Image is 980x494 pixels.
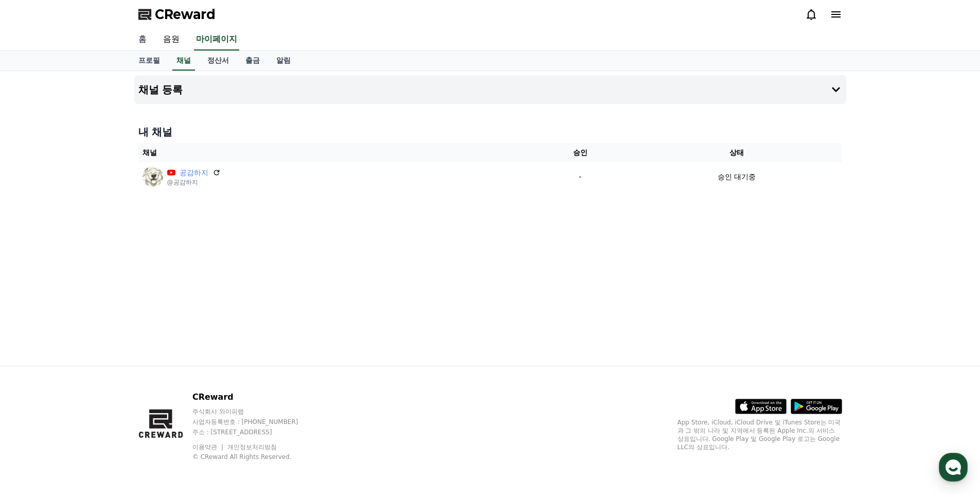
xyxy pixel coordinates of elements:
p: - [533,172,627,182]
p: CReward [192,391,318,403]
a: 정산서 [199,51,237,71]
p: 주소 : [STREET_ADDRESS] [192,428,318,436]
th: 채널 [138,143,529,162]
a: 대화 [68,327,133,352]
a: 공감하지 [180,167,208,178]
a: 알림 [268,51,299,71]
p: 주식회사 와이피랩 [192,407,318,416]
a: 음원 [155,29,188,50]
a: 홈 [130,29,155,50]
a: 설정 [133,327,198,352]
a: 채널 [172,51,195,71]
span: 설정 [159,342,171,350]
img: 공감하지 [142,166,163,187]
h4: 채널 등록 [138,84,183,95]
a: 개인정보처리방침 [227,444,277,451]
a: 홈 [3,327,68,352]
th: 상태 [631,143,842,162]
button: 채널 등록 [134,75,846,104]
a: 마이페이지 [194,29,239,50]
p: App Store, iCloud, iCloud Drive 및 iTunes Store는 미국과 그 밖의 나라 및 지역에서 등록된 Apple Inc.의 서비스 상표입니다. Goo... [678,418,842,451]
a: 출금 [237,51,268,71]
th: 승인 [529,143,631,162]
a: 이용약관 [192,444,225,451]
p: 승인 대기중 [718,172,756,182]
span: CReward [155,6,216,23]
p: @공감하지 [167,178,221,186]
h4: 내 채널 [138,125,842,139]
p: © CReward All Rights Reserved. [192,453,318,461]
span: 대화 [94,343,106,351]
a: CReward [138,6,216,23]
a: 프로필 [130,51,168,71]
p: 사업자등록번호 : [PHONE_NUMBER] [192,418,318,426]
span: 홈 [32,342,39,350]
